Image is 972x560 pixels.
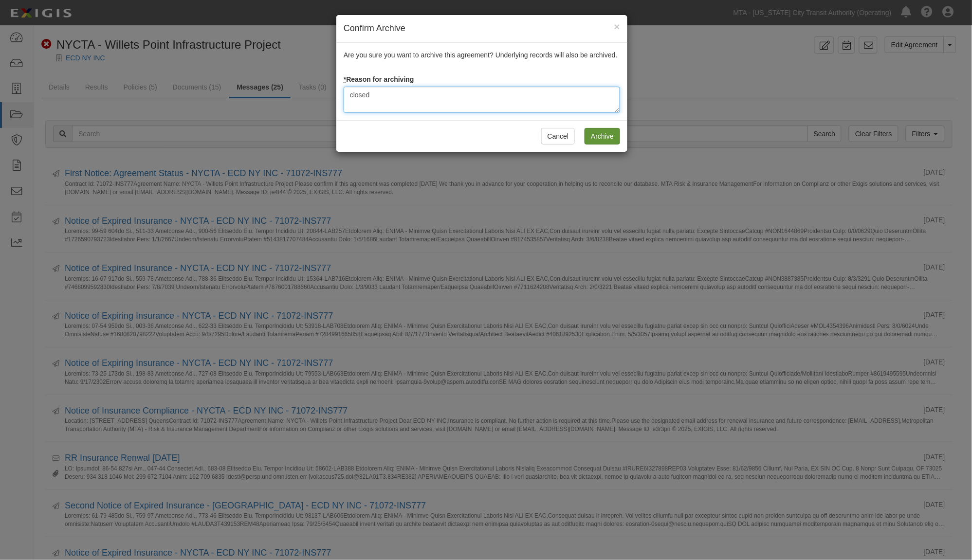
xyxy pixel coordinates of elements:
[614,21,620,32] button: Close
[541,128,575,145] button: Cancel
[614,21,620,32] span: ×
[344,74,414,84] label: Reason for archiving
[344,75,346,83] abbr: required
[585,128,620,145] input: Archive
[344,22,620,35] h4: Confirm Archive
[336,43,627,120] div: Are you sure you want to archive this agreement? Underlying records will also be archived.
